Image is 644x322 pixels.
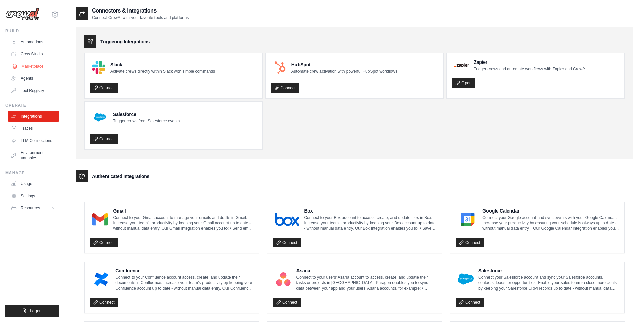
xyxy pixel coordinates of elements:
h4: Confluence [115,267,253,274]
img: Gmail Logo [92,213,108,226]
a: Connect [273,298,301,307]
img: Slack Logo [92,61,105,74]
a: Agents [8,73,59,84]
img: Google Calendar Logo [458,213,478,226]
p: Automate crew activation with powerful HubSpot workflows [291,69,397,74]
a: Environment Variables [8,147,59,164]
h3: Triggering Integrations [100,38,150,45]
img: HubSpot Logo [273,61,287,74]
h4: Zapier [474,59,586,66]
a: Connect [90,298,118,307]
img: Confluence Logo [92,272,111,286]
a: Connect [456,298,484,307]
img: Salesforce Logo [458,272,474,286]
a: Integrations [8,111,59,122]
a: Crew Studio [8,49,59,59]
div: Manage [5,170,59,176]
div: Operate [5,103,59,108]
img: Zapier Logo [454,63,469,67]
h4: Salesforce [478,267,619,274]
a: Traces [8,123,59,134]
p: Connect CrewAI with your favorite tools and platforms [92,15,189,20]
a: Settings [8,191,59,201]
a: Tool Registry [8,85,59,96]
h2: Connectors & Integrations [92,7,189,15]
img: Asana Logo [275,272,292,286]
p: Activate crews directly within Slack with simple commands [110,69,215,74]
h4: Gmail [113,207,253,214]
a: LLM Connections [8,135,59,146]
h4: Salesforce [113,111,180,118]
button: Resources [8,203,59,214]
div: Build [5,28,59,34]
p: Connect to your Confluence account access, create, and update their documents in Confluence. Incr... [115,275,253,291]
h4: Box [304,207,436,214]
p: Connect to your Gmail account to manage your emails and drafts in Gmail. Increase your team’s pro... [113,215,253,231]
img: Logo [5,8,39,21]
h4: Asana [296,267,436,274]
h4: Slack [110,61,215,68]
a: Connect [273,238,301,247]
button: Logout [5,305,59,317]
p: Connect your Salesforce account and sync your Salesforce accounts, contacts, leads, or opportunit... [478,275,619,291]
a: Connect [90,238,118,247]
a: Usage [8,178,59,189]
a: Connect [90,83,118,93]
h3: Authenticated Integrations [92,173,149,180]
p: Trigger crews and automate workflows with Zapier and CrewAI [474,66,586,72]
span: Resources [21,205,40,211]
p: Trigger crews from Salesforce events [113,118,180,124]
span: Logout [30,308,43,314]
a: Marketplace [9,61,60,72]
p: Connect your Google account and sync events with your Google Calendar. Increase your productivity... [482,215,619,231]
h4: Google Calendar [482,207,619,214]
a: Connect [456,238,484,247]
img: Salesforce Logo [92,109,108,125]
a: Connect [271,83,299,93]
a: Connect [90,134,118,144]
a: Open [452,78,475,88]
a: Automations [8,36,59,47]
img: Box Logo [275,213,299,226]
p: Connect to your Box account to access, create, and update files in Box. Increase your team’s prod... [304,215,436,231]
h4: HubSpot [291,61,397,68]
p: Connect to your users’ Asana account to access, create, and update their tasks or projects in [GE... [296,275,436,291]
